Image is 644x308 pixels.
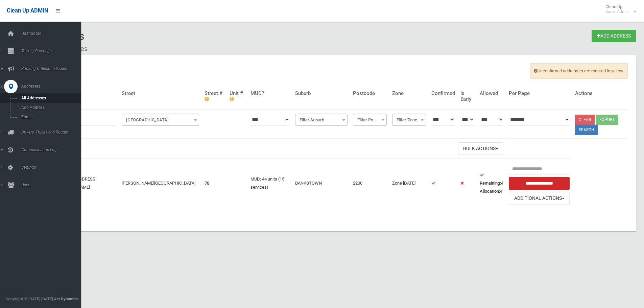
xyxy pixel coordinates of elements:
span: Filter Postcode [353,114,387,126]
h4: Suburb [295,91,348,96]
span: Filter Postcode [355,115,385,125]
span: Clean Up [602,4,636,14]
span: Filter Street [123,115,197,125]
span: Unconfirmed addresses are marked in yellow. [530,63,628,79]
button: Search [575,125,598,135]
h4: Postcode [353,91,387,96]
td: MUD: 44 units (15 services) [248,159,292,208]
strong: Allocation: [480,189,500,194]
span: All Addresses [19,96,80,100]
td: Zone [DATE] [389,159,429,208]
h4: Street # [205,91,224,102]
td: BANKSTOWN [292,159,351,208]
h4: Is Early [460,91,475,102]
h4: Confirmed [431,91,455,96]
a: Clear [575,115,595,125]
button: Bulk Actions [458,142,503,155]
small: Super Admin [605,9,629,14]
h4: Per Page [509,91,570,96]
span: Tasks / Bookings [19,49,86,53]
span: Users [19,183,86,187]
span: Drivers, Trucks and Routes [19,130,86,135]
button: Additional Actions [509,192,570,205]
span: Addresses [19,84,86,89]
h4: Street [122,91,199,96]
span: Settings [19,165,86,170]
span: Communication Log [19,147,86,152]
td: 78 [202,159,227,208]
strong: Jet Dynamics [54,297,78,301]
span: Dashboard [19,31,86,36]
span: Booking Collection Issues [19,66,86,71]
span: Add Address [19,105,80,110]
h4: Allowed [480,91,503,96]
h4: Unit # [230,91,245,102]
td: 2200 [350,159,389,208]
h4: MUD? [251,91,290,96]
span: Filter Zone [394,115,424,125]
strong: Remaining: [480,181,501,186]
button: Export [596,115,618,125]
span: Clean Up ADMIN [7,7,48,14]
td: 4 4 [477,159,506,208]
span: Filter Suburb [297,115,346,125]
h4: Address [57,91,116,96]
span: Filter Zone [392,114,426,126]
a: Add Address [592,30,636,42]
td: [PERSON_NAME][GEOGRAPHIC_DATA] [119,159,202,208]
span: Zones [19,115,80,119]
span: Filter Suburb [295,114,348,126]
h4: Zone [392,91,426,96]
span: Copyright © [DATE]-[DATE] [5,297,53,301]
span: Filter Street [122,114,199,126]
h4: Actions [575,91,625,96]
